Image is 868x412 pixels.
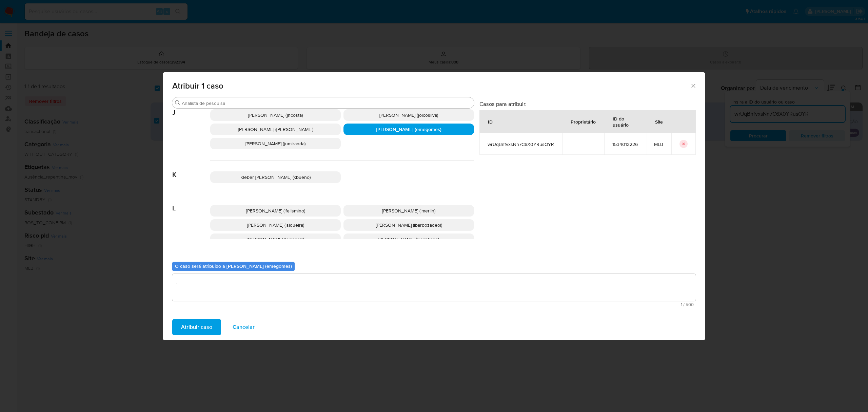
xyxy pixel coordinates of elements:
[647,113,671,130] div: Site
[343,124,474,135] div: [PERSON_NAME] (emegomes)
[163,72,705,340] div: assign-modal
[238,126,313,133] span: [PERSON_NAME] ([PERSON_NAME])
[679,140,688,148] button: icon-button
[480,113,501,130] div: ID
[210,109,341,121] div: [PERSON_NAME] (jhcosta)
[654,141,663,147] span: MLB
[210,205,341,217] div: [PERSON_NAME] (lfelismino)
[247,222,304,228] span: [PERSON_NAME] (lsiqueira)
[343,205,474,217] div: [PERSON_NAME] (lmerlin)
[210,171,341,183] div: Kleber [PERSON_NAME] (kbueno)
[246,207,305,214] span: [PERSON_NAME] (lfelismino)
[379,112,438,118] span: [PERSON_NAME] (joicosilva)
[224,319,263,335] button: Cancelar
[172,194,210,212] span: L
[376,126,441,133] span: [PERSON_NAME] (emegomes)
[563,113,604,130] div: Proprietário
[382,207,435,214] span: [PERSON_NAME] (lmerlin)
[378,236,439,243] span: [PERSON_NAME] (lusantiago)
[343,233,474,245] div: [PERSON_NAME] (lusantiago)
[181,320,212,335] span: Atribuir caso
[605,110,646,133] div: ID do usuário
[210,138,341,149] div: [PERSON_NAME] (jumiranda)
[245,140,305,147] span: [PERSON_NAME] (jumiranda)
[248,112,303,118] span: [PERSON_NAME] (jhcosta)
[343,219,474,231] div: [PERSON_NAME] (lbarbozadeol)
[376,222,442,228] span: [PERSON_NAME] (lbarbozadeol)
[343,109,474,121] div: [PERSON_NAME] (joicosilva)
[174,302,694,307] span: Máximo 500 caracteres
[175,100,180,106] button: Buscar
[210,233,341,245] div: [PERSON_NAME] (lclososki)
[172,274,696,301] textarea: .
[172,161,210,179] span: K
[172,319,221,335] button: Atribuir caso
[247,236,304,243] span: [PERSON_NAME] (lclososki)
[612,141,638,147] span: 1534012226
[182,100,471,106] input: Analista de pesquisa
[172,82,690,90] span: Atribuir 1 caso
[210,219,341,231] div: [PERSON_NAME] (lsiqueira)
[690,82,696,89] button: Fechar a janela
[233,320,255,335] span: Cancelar
[175,263,292,269] b: O caso será atribuído a [PERSON_NAME] (emegomes)
[240,174,311,181] span: Kleber [PERSON_NAME] (kbueno)
[479,100,696,107] h3: Casos para atribuir:
[210,124,341,135] div: [PERSON_NAME] ([PERSON_NAME])
[488,141,554,147] span: wrUqBnfvxsNn7C6X0YRusOYR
